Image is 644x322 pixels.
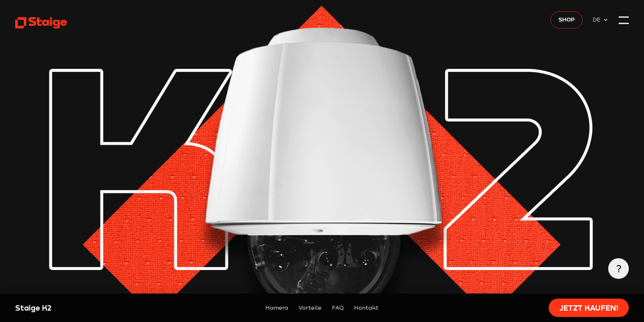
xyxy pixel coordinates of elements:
a: FAQ [332,303,344,312]
span: DE [593,15,603,24]
a: Jetzt kaufen! [549,299,628,317]
div: Staige K2 [15,303,163,313]
a: Kontakt [354,303,379,312]
a: Kamera [265,303,288,312]
a: Shop [551,11,583,28]
span: Shop [558,15,575,24]
a: Vorteile [298,303,322,312]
